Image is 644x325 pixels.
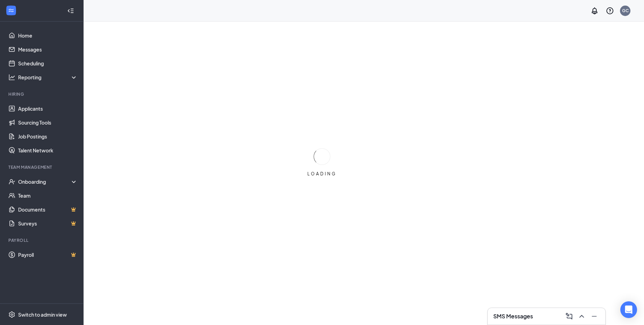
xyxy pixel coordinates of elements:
[67,7,74,14] svg: Collapse
[18,189,78,203] a: Team
[18,29,78,42] a: Home
[578,312,586,320] svg: ChevronUp
[8,311,15,318] svg: Settings
[589,311,600,322] button: Minimize
[305,171,339,177] div: LOADING
[8,237,76,243] div: Payroll
[564,311,575,322] button: ComposeMessage
[590,7,599,15] svg: Notifications
[590,312,598,320] svg: Minimize
[18,143,78,157] a: Talent Network
[18,203,78,216] a: DocumentsCrown
[18,178,72,185] div: Onboarding
[8,178,15,185] svg: UserCheck
[18,116,78,129] a: Sourcing Tools
[18,42,78,56] a: Messages
[493,312,533,320] h3: SMS Messages
[606,7,614,15] svg: QuestionInfo
[565,312,573,320] svg: ComposeMessage
[18,56,78,70] a: Scheduling
[8,74,15,81] svg: Analysis
[18,74,78,81] div: Reporting
[620,301,637,318] div: Open Intercom Messenger
[18,129,78,143] a: Job Postings
[8,7,15,14] svg: WorkstreamLogo
[18,248,78,262] a: PayrollCrown
[622,8,629,14] div: GC
[8,91,76,97] div: Hiring
[18,102,78,116] a: Applicants
[8,164,76,170] div: Team Management
[18,216,78,230] a: SurveysCrown
[576,311,587,322] button: ChevronUp
[18,311,67,318] div: Switch to admin view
